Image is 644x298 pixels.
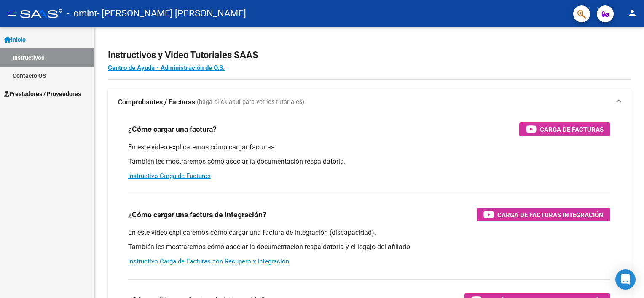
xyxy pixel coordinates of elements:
[128,209,266,221] h3: ¿Cómo cargar una factura de integración?
[128,258,289,265] a: Instructivo Carga de Facturas con Recupero x Integración
[67,4,97,23] span: - omint
[4,89,81,98] span: Prestadores / Proveedores
[128,172,211,180] a: Instructivo Carga de Facturas
[540,124,604,135] span: Carga de Facturas
[128,123,217,135] h3: ¿Cómo cargar una factura?
[128,143,610,152] p: En este video explicaremos cómo cargar facturas.
[615,269,636,290] div: Open Intercom Messenger
[197,98,304,107] span: (haga click aquí para ver los tutoriales)
[108,89,631,116] mat-expansion-panel-header: Comprobantes / Facturas (haga click aquí para ver los tutoriales)
[108,47,631,63] h2: Instructivos y Video Tutoriales SAAS
[519,122,610,136] button: Carga de Facturas
[477,208,610,221] button: Carga de Facturas Integración
[128,228,610,237] p: En este video explicaremos cómo cargar una factura de integración (discapacidad).
[97,4,246,23] span: - [PERSON_NAME] [PERSON_NAME]
[4,35,26,44] span: Inicio
[7,8,17,18] mat-icon: menu
[128,157,610,166] p: También les mostraremos cómo asociar la documentación respaldatoria.
[627,8,637,18] mat-icon: person
[118,98,195,107] strong: Comprobantes / Facturas
[128,242,610,252] p: También les mostraremos cómo asociar la documentación respaldatoria y el legajo del afiliado.
[108,64,225,72] a: Centro de Ayuda - Administración de O.S.
[497,210,604,220] span: Carga de Facturas Integración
